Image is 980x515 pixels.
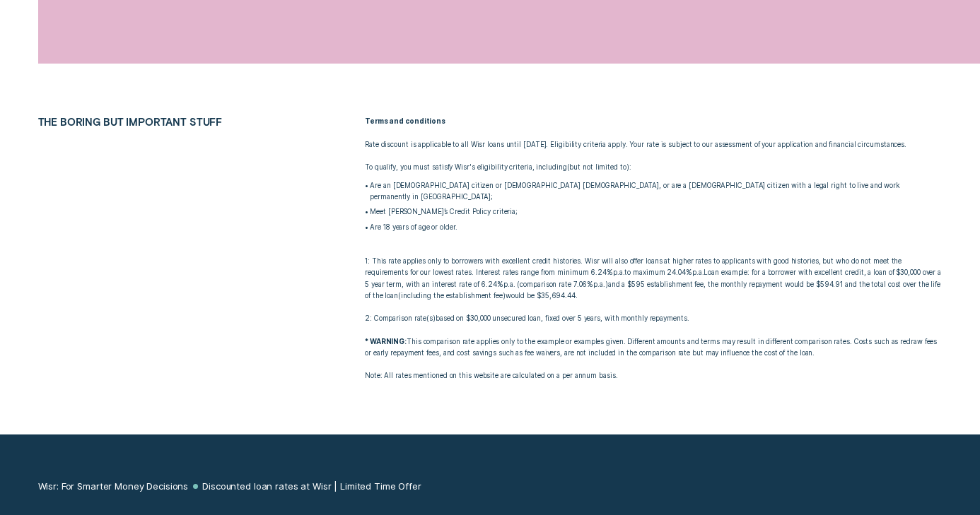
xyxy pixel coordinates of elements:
[365,336,942,359] p: This comparison rate applies only to the example or examples given. Different amounts and terms m...
[426,314,429,322] span: (
[370,206,942,218] p: Meet [PERSON_NAME]’s Credit Policy criteria;
[593,280,605,288] span: Per Annum
[202,480,421,492] a: Discounted loan rates at Wisr | Limited Time Offer
[370,180,942,203] p: Are an [DEMOGRAPHIC_DATA] citizen or [DEMOGRAPHIC_DATA] [DEMOGRAPHIC_DATA], or are a [DEMOGRAPHIC...
[365,117,445,125] strong: Terms and conditions
[626,163,629,171] span: )
[32,116,293,128] h2: THE BORING BUT IMPORTANT STUFF
[503,292,506,300] span: )
[692,268,704,276] span: p.a.
[605,280,608,288] span: )
[593,280,605,288] span: p.a.
[365,139,942,150] p: Rate discount is applicable to all Wisr loans until [DATE]. Eligibility criteria apply. Your rate...
[365,244,942,325] p: 1: This rate applies only to borrowers with excellent credit histories. Wisr will also offer loan...
[517,280,520,288] span: (
[613,268,625,276] span: p.a.
[365,162,942,173] p: To qualify, you must satisfy Wisr's eligibility criteria, including but not limited to :
[503,280,515,288] span: Per Annum
[398,292,401,300] span: (
[370,222,942,233] p: Are 18 years of age or older.
[567,163,570,171] span: (
[503,280,515,288] span: p.a.
[613,268,625,276] span: Per Annum
[433,314,436,322] span: )
[692,268,704,276] span: Per Annum
[365,370,942,381] p: Note: All rates mentioned on this website are calculated on a per annum basis.
[365,338,407,345] strong: * WARNING:
[38,480,189,492] a: Wisr: For Smarter Money Decisions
